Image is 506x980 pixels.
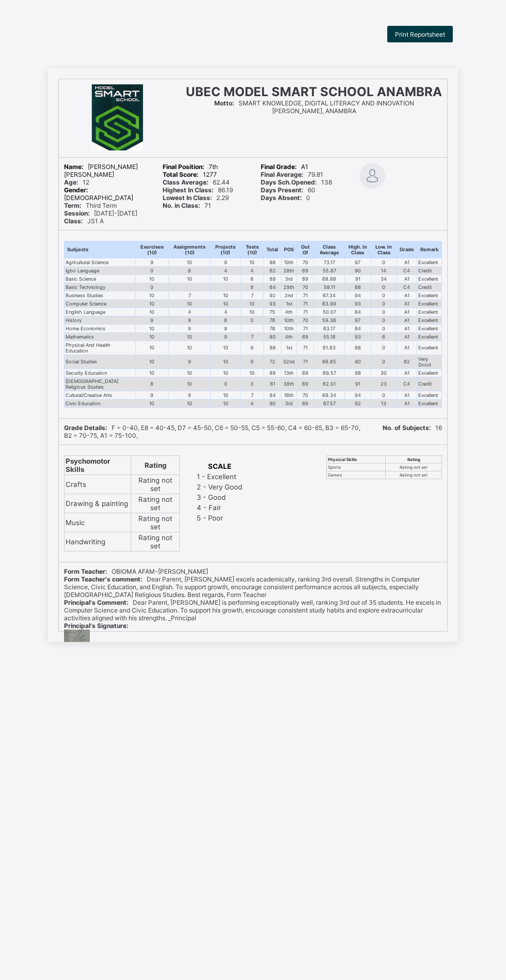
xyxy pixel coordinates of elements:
[211,241,241,258] th: Projects (10)
[397,369,417,377] td: A1
[264,258,281,266] td: 86
[65,341,136,355] td: Physical And Health Education
[261,171,304,178] b: Final Average:
[371,369,397,377] td: 30
[241,369,263,377] td: 10
[241,377,263,391] td: 3
[371,266,397,274] td: 14
[168,324,210,332] td: 9
[281,324,297,332] td: 10th
[371,258,397,266] td: 0
[131,513,180,532] td: Rating not set
[264,399,281,407] td: 90
[64,575,143,583] b: Form Teacher's comment:
[344,341,371,355] td: 88
[211,369,241,377] td: 10
[168,332,210,341] td: 10
[397,324,417,332] td: A1
[168,291,210,299] td: 7
[135,308,168,316] td: 10
[281,299,297,308] td: 1st
[163,163,218,171] span: 7th
[397,291,417,299] td: A1
[397,266,417,274] td: C4
[371,377,397,391] td: 23
[344,324,371,332] td: 84
[168,299,210,308] td: 10
[264,308,281,316] td: 75
[135,258,168,266] td: 9
[397,332,417,341] td: A1
[371,355,397,369] td: 0
[135,355,168,369] td: 10
[417,241,441,258] th: Remark
[397,258,417,266] td: A1
[344,291,371,299] td: 94
[397,241,417,258] th: Grade
[314,291,345,299] td: 67.34
[386,471,442,479] td: Rating not set
[297,377,314,391] td: 69
[314,324,345,332] td: 63.17
[397,283,417,291] td: C4
[314,283,345,291] td: 58.11
[371,341,397,355] td: 0
[163,194,229,202] span: 2.29
[65,391,136,399] td: Cultural/Creative Arts
[211,341,241,355] td: 10
[64,178,78,186] b: Age:
[65,266,136,274] td: Igbo Language
[163,178,209,186] b: Class Average:
[163,163,204,171] b: Final Position:
[135,341,168,355] td: 10
[65,324,136,332] td: Home Economics
[297,341,314,355] td: 71
[264,341,281,355] td: 88
[163,202,211,209] span: 71
[65,316,136,324] td: History
[131,494,180,513] td: Rating not set
[314,377,345,391] td: 62.01
[344,355,371,369] td: 90
[327,463,386,471] td: Sports
[297,355,314,369] td: 71
[64,186,88,194] b: Gender:
[264,316,281,324] td: 76
[241,283,263,291] td: 9
[261,171,323,178] span: 79.81
[371,399,397,407] td: 13
[211,324,241,332] td: 9
[261,163,297,171] b: Final Grade:
[397,399,417,407] td: A1
[344,399,371,407] td: 92
[264,369,281,377] td: 89
[64,568,107,575] b: Form Teacher:
[196,462,243,471] th: SCALE
[314,258,345,266] td: 73.17
[281,291,297,299] td: 2nd
[371,332,397,341] td: 6
[64,209,90,217] b: Session:
[65,377,136,391] td: [DEMOGRAPHIC_DATA] Religious Studies
[344,299,371,308] td: 93
[264,274,281,283] td: 89
[386,463,442,471] td: Rating not set
[65,241,136,258] th: Subjects
[371,241,397,258] th: Low. In Class
[417,391,441,399] td: Excellent
[163,171,217,178] span: 1277
[281,341,297,355] td: 1st
[314,332,345,341] td: 55.16
[135,283,168,291] td: 0
[371,316,397,324] td: 0
[64,217,83,225] b: Class:
[417,399,441,407] td: Excellent
[281,308,297,316] td: 4th
[168,377,210,391] td: 10
[64,568,208,575] span: OBIOMA AFAM-[PERSON_NAME]
[135,399,168,407] td: 10
[344,332,371,341] td: 93
[264,332,281,341] td: 80
[297,291,314,299] td: 71
[397,355,417,369] td: B2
